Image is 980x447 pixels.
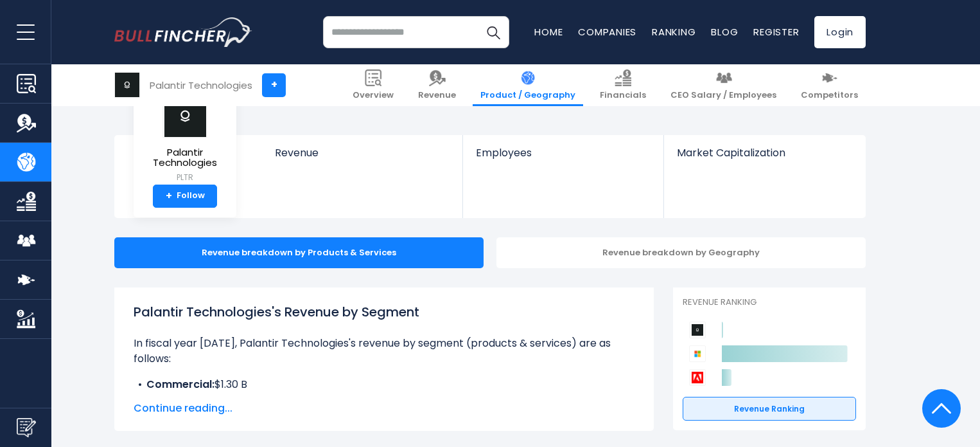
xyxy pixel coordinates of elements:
a: +Follow [153,185,217,208]
button: Search [477,16,509,48]
a: CEO Salary / Employees [663,64,784,106]
span: Continue reading... [134,401,634,416]
p: In fiscal year [DATE], Palantir Technologies's revenue by segment (products & services) are as fo... [134,336,634,367]
a: Product / Geography [473,64,583,106]
img: Microsoft Corporation competitors logo [689,345,706,362]
a: Go to homepage [114,17,252,47]
a: Market Capitalization [664,135,864,181]
a: + [262,73,286,97]
img: Adobe competitors logo [689,369,706,386]
span: CEO Salary / Employees [670,90,776,101]
span: Market Capitalization [677,147,852,159]
span: Revenue [418,90,456,101]
a: Competitors [793,64,866,106]
span: Product / Geography [480,90,575,101]
small: PLTR [144,172,226,183]
div: Revenue breakdown by Geography [496,237,866,268]
h1: Palantir Technologies's Revenue by Segment [134,302,634,322]
span: Competitors [801,90,858,101]
a: Palantir Technologies PLTR [143,94,227,185]
a: Financials [592,64,654,106]
a: Login [814,16,866,48]
span: Employees [476,147,650,159]
a: Revenue [262,135,463,181]
a: Revenue [410,64,464,106]
img: PLTR logo [162,95,207,138]
div: Palantir Technologies [150,78,252,93]
p: Revenue Ranking [683,297,856,308]
a: Ranking [652,25,696,39]
div: Revenue breakdown by Products & Services [114,237,484,268]
a: Blog [711,25,738,39]
span: Revenue [275,147,450,159]
img: Palantir Technologies competitors logo [689,322,706,338]
img: PLTR logo [115,73,139,97]
img: bullfincher logo [114,17,252,47]
b: Commercial: [146,377,214,392]
span: Financials [600,90,646,101]
a: Employees [463,135,663,181]
a: Home [534,25,563,39]
span: Overview [353,90,394,101]
strong: + [166,190,172,202]
a: Companies [578,25,636,39]
a: Revenue Ranking [683,397,856,421]
a: Register [753,25,799,39]
li: $1.30 B [134,377,634,392]
a: Overview [345,64,401,106]
span: Palantir Technologies [144,147,226,169]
